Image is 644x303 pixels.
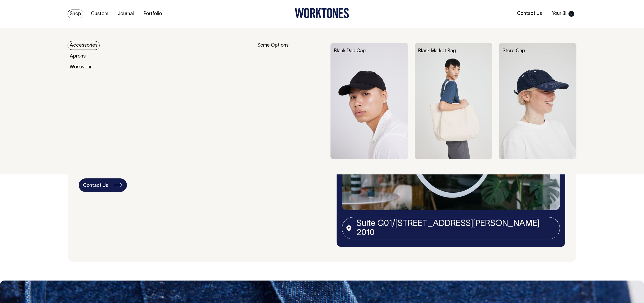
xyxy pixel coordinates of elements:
[330,43,408,159] img: Blank Dad Cap
[568,11,574,17] span: 0
[89,10,110,18] a: Custom
[334,49,366,53] a: Blank Dad Cap
[68,63,94,72] a: Workwear
[342,217,560,239] a: Suite G01/[STREET_ADDRESS][PERSON_NAME] 2010
[68,41,100,50] a: Accessories
[415,43,492,159] img: Blank Market Bag
[550,9,576,18] a: Your Bill0
[515,9,544,18] a: Contact Us
[68,10,83,18] a: Shop
[116,10,136,18] a: Journal
[79,178,127,192] a: Contact Us
[68,52,88,61] a: Aprons
[142,10,164,18] a: Portfolio
[257,43,324,159] div: Some Options
[502,49,525,53] a: Store Cap
[418,49,456,53] a: Blank Market Bag
[499,43,576,159] img: Store Cap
